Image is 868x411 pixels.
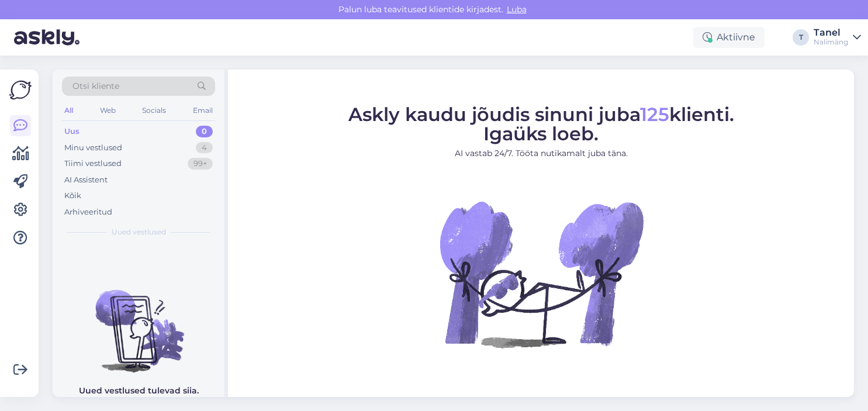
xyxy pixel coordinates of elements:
[64,206,112,218] div: Arhiveeritud
[503,4,530,15] span: Luba
[9,79,32,101] img: Askly Logo
[348,147,734,159] p: AI vastab 24/7. Tööta nutikamalt juba täna.
[196,126,213,137] div: 0
[72,80,119,92] span: Otsi kliente
[196,142,213,154] div: 4
[814,28,861,47] a: TanelNalimäng
[64,126,79,137] div: Uus
[79,385,199,397] p: Uued vestlused tulevad siia.
[53,269,224,374] img: No chats
[64,174,108,186] div: AI Assistent
[64,190,81,202] div: Kõik
[640,102,669,125] span: 125
[693,27,765,48] div: Aktiivne
[436,168,646,379] img: No Chat active
[348,102,734,144] span: Askly kaudu jõudis sinuni juba klienti. Igaüks loeb.
[814,28,848,37] div: Tanel
[64,158,122,170] div: Tiimi vestlused
[112,227,166,237] span: Uued vestlused
[98,103,118,118] div: Web
[62,103,75,118] div: All
[64,142,122,154] div: Minu vestlused
[793,29,809,46] div: T
[188,158,213,170] div: 99+
[191,103,215,118] div: Email
[814,37,848,47] div: Nalimäng
[140,103,168,118] div: Socials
